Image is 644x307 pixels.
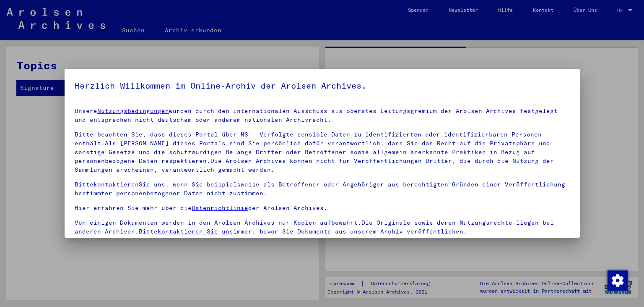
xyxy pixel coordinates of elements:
p: Bitte beachten Sie, dass dieses Portal über NS - Verfolgte sensible Daten zu identifizierten oder... [75,130,570,174]
a: kontaktieren [93,181,139,188]
div: Zustimmung ändern [607,270,627,290]
p: Unsere wurden durch den Internationalen Ausschuss als oberstes Leitungsgremium der Arolsen Archiv... [75,107,570,124]
p: Bitte Sie uns, wenn Sie beispielsweise als Betroffener oder Angehöriger aus berechtigten Gründen ... [75,180,570,198]
a: Datenrichtlinie [192,204,248,212]
a: kontaktieren Sie uns [158,228,233,235]
h5: Herzlich Willkommen im Online-Archiv der Arolsen Archives. [75,79,570,92]
img: Zustimmung ändern [608,270,628,291]
a: Nutzungsbedingungen [97,107,169,115]
p: Von einigen Dokumenten werden in den Arolsen Archives nur Kopien aufbewahrt.Die Originale sowie d... [75,218,570,236]
p: Hier erfahren Sie mehr über die der Arolsen Archives. [75,204,570,213]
